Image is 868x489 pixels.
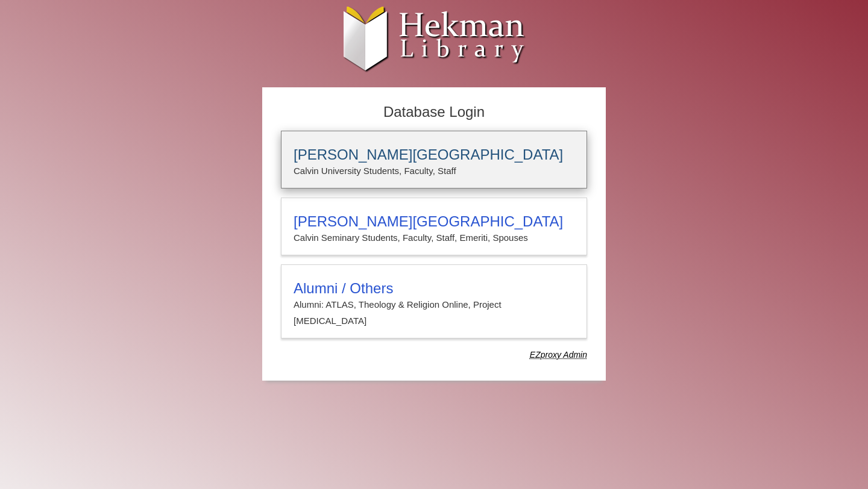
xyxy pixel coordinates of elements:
h3: Alumni / Others [294,280,574,297]
h3: [PERSON_NAME][GEOGRAPHIC_DATA] [294,146,574,163]
summary: Alumni / OthersAlumni: ATLAS, Theology & Religion Online, Project [MEDICAL_DATA] [294,280,574,329]
h2: Database Login [275,100,593,125]
a: [PERSON_NAME][GEOGRAPHIC_DATA]Calvin University Students, Faculty, Staff [281,131,587,188]
p: Alumni: ATLAS, Theology & Religion Online, Project [MEDICAL_DATA] [294,297,574,329]
dfn: Use Alumni login [530,350,587,360]
a: [PERSON_NAME][GEOGRAPHIC_DATA]Calvin Seminary Students, Faculty, Staff, Emeriti, Spouses [281,198,587,255]
p: Calvin University Students, Faculty, Staff [294,163,574,179]
h3: [PERSON_NAME][GEOGRAPHIC_DATA] [294,213,574,230]
p: Calvin Seminary Students, Faculty, Staff, Emeriti, Spouses [294,230,574,246]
